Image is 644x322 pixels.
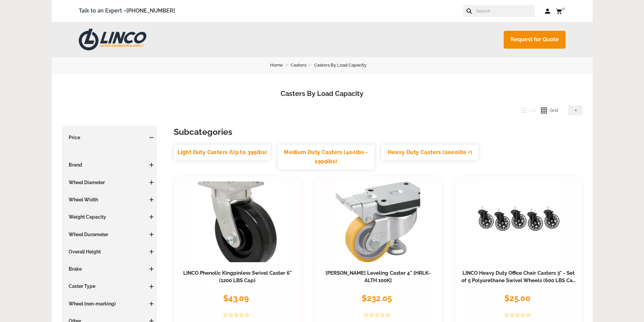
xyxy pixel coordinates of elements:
a: LINCO Phenolic Kingpinless Swivel Caster 6" (1200 LBS Cap) [183,270,292,283]
a: Casters By Load Capacity [314,61,374,69]
button: Grid [536,105,558,116]
span: 0 [562,6,565,11]
a: Log in [545,8,551,15]
a: Heavy Duty Casters (2000lbs +) [381,145,478,160]
span: Talk to an Expert – [79,6,175,16]
h3: Wheel (non-marking) [65,300,154,307]
h3: Wheel Diameter [65,179,154,186]
a: [PERSON_NAME] Leveling Caster 4" [HRLK-ALTH 100K] [326,270,431,283]
h3: Brake [65,266,154,272]
h3: Brand [65,162,154,168]
a: Medium Duty Casters (400lbs - 1999lbs) [278,145,375,169]
h3: Weight Capacity [65,214,154,220]
a: LINCO Heavy Duty Office Chair Casters 3" - Set of 5 Polyurethane Swivel Wheels (600 LBS Cap Combi... [461,270,576,291]
img: LINCO CASTERS & INDUSTRIAL SUPPLY [79,29,146,50]
span: $43.09 [223,293,249,303]
a: 0 [556,7,566,15]
a: Request for Quote [504,31,566,49]
a: Casters [291,61,314,69]
h3: Price [65,134,154,141]
a: Home [270,61,291,69]
span: $232.05 [362,293,392,303]
h3: Wheel Width [65,196,154,203]
button: List [515,105,536,116]
h3: Subcategories [174,126,582,138]
span: $25.00 [504,293,530,303]
h3: Caster Type [65,283,154,290]
h3: Overall Height [65,248,154,255]
input: Search [475,5,535,17]
h1: Casters By Load Capacity [62,89,582,99]
a: [PHONE_NUMBER] [126,7,175,14]
h3: Wheel Durometer [65,231,154,238]
a: Light Duty Casters (Up to 399lbs) [174,145,271,160]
